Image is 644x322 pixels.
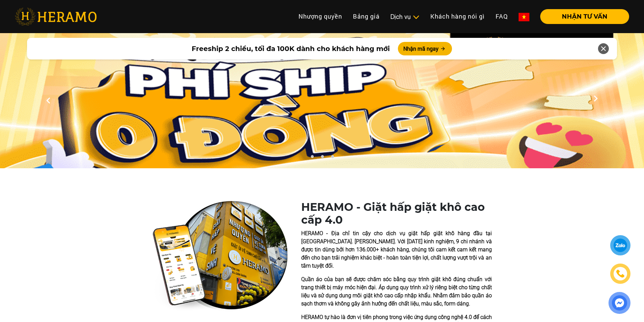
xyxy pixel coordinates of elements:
button: 3 [329,155,336,162]
a: Bảng giá [348,9,385,24]
a: Khách hàng nói gì [425,9,490,24]
button: 1 [309,155,315,162]
a: FAQ [490,9,513,24]
button: 2 [319,155,326,162]
a: Nhượng quyền [293,9,348,24]
span: Freeship 2 chiều, tối đa 100K dành cho khách hàng mới [192,44,390,54]
h1: HERAMO - Giặt hấp giặt khô cao cấp 4.0 [301,201,492,227]
a: phone-icon [611,264,630,283]
img: vn-flag.png [519,13,529,21]
button: Nhận mã ngay [398,42,452,55]
p: Quần áo của bạn sẽ được chăm sóc bằng quy trình giặt khô đúng chuẩn với trang thiết bị máy móc hi... [301,275,492,308]
a: NHẬN TƯ VẤN [535,14,629,20]
div: Dịch vụ [390,12,420,21]
img: phone-icon [616,269,625,278]
img: subToggleIcon [412,14,420,21]
button: NHẬN TƯ VẤN [540,9,629,24]
img: heramo-logo.png [15,8,97,25]
p: HERAMO - Địa chỉ tin cậy cho dịch vụ giặt hấp giặt khô hàng đầu tại [GEOGRAPHIC_DATA]. [PERSON_NA... [301,229,492,270]
img: heramo-quality-banner [152,201,288,312]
